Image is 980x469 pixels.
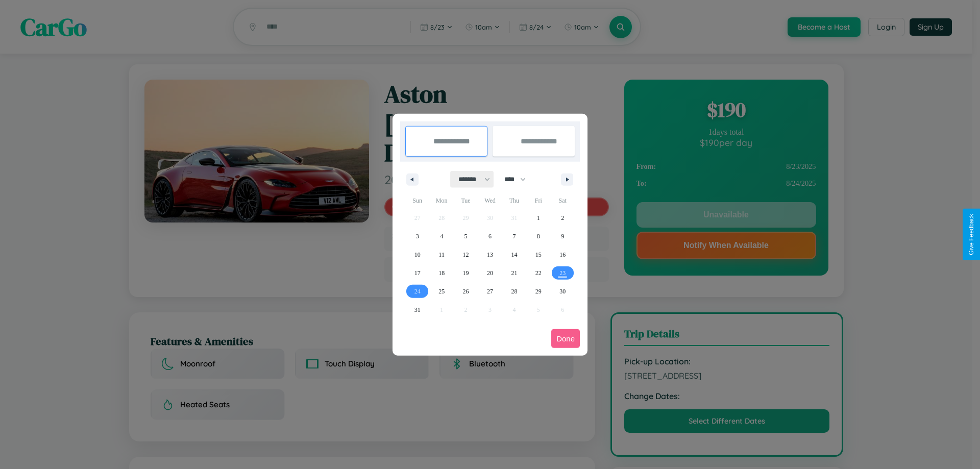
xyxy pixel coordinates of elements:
[454,245,478,264] button: 12
[405,227,429,245] button: 3
[405,264,429,282] button: 17
[559,245,566,264] span: 16
[502,282,526,301] button: 28
[511,264,517,282] span: 21
[551,192,575,209] span: Sat
[537,227,540,245] span: 8
[429,192,453,209] span: Mon
[526,192,550,209] span: Fri
[405,245,429,264] button: 10
[502,245,526,264] button: 14
[429,264,453,282] button: 18
[551,264,575,282] button: 23
[488,227,492,245] span: 6
[478,282,502,301] button: 27
[414,264,421,282] span: 17
[487,282,493,301] span: 27
[559,264,566,282] span: 23
[561,209,564,227] span: 2
[561,227,564,245] span: 9
[511,245,517,264] span: 14
[502,264,526,282] button: 21
[454,264,478,282] button: 19
[551,329,580,348] button: Done
[968,214,975,255] div: Give Feedback
[559,282,566,301] span: 30
[405,282,429,301] button: 24
[429,282,453,301] button: 25
[414,301,421,319] span: 31
[526,245,550,264] button: 15
[438,264,445,282] span: 18
[440,227,443,245] span: 4
[438,245,445,264] span: 11
[487,245,493,264] span: 13
[454,227,478,245] button: 5
[463,245,469,264] span: 12
[463,264,469,282] span: 19
[454,282,478,301] button: 26
[535,245,542,264] span: 15
[438,282,445,301] span: 25
[551,245,575,264] button: 16
[414,245,421,264] span: 10
[526,264,550,282] button: 22
[526,282,550,301] button: 29
[502,227,526,245] button: 7
[478,264,502,282] button: 20
[405,192,429,209] span: Sun
[478,245,502,264] button: 13
[429,245,453,264] button: 11
[487,264,493,282] span: 20
[478,192,502,209] span: Wed
[537,209,540,227] span: 1
[551,209,575,227] button: 2
[535,264,542,282] span: 22
[551,227,575,245] button: 9
[463,282,469,301] span: 26
[429,227,453,245] button: 4
[478,227,502,245] button: 6
[551,282,575,301] button: 30
[502,192,526,209] span: Thu
[526,227,550,245] button: 8
[416,227,419,245] span: 3
[414,282,421,301] span: 24
[512,227,516,245] span: 7
[535,282,542,301] span: 29
[526,209,550,227] button: 1
[464,227,468,245] span: 5
[405,301,429,319] button: 31
[454,192,478,209] span: Tue
[511,282,517,301] span: 28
